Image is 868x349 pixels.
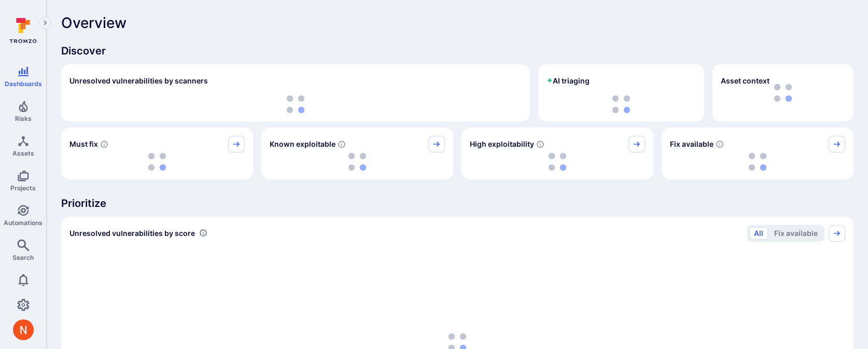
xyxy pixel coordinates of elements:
span: Risks [15,115,32,122]
img: Loading... [348,153,366,171]
svg: Confirmed exploitable by KEV [338,140,346,148]
span: High exploitability [470,139,534,149]
img: Loading... [148,153,166,171]
div: loading spinner [470,152,645,171]
img: Loading... [549,153,566,171]
div: loading spinner [670,152,845,171]
div: Known exploitable [261,128,453,179]
div: loading spinner [69,152,245,171]
h2: AI triaging [547,76,590,86]
i: Expand navigation menu [41,19,49,27]
span: Asset context [721,76,769,86]
span: Overview [61,15,127,31]
span: Known exploitable [270,139,335,149]
div: High exploitability [461,128,653,179]
div: Must fix [61,128,253,179]
svg: Vulnerabilities with fix available [716,140,724,148]
div: loading spinner [270,152,445,171]
span: Fix available [670,139,713,149]
div: loading spinner [69,95,522,113]
svg: EPSS score ≥ 0.7 [536,140,544,148]
div: Number of vulnerabilities in status 'Open' 'Triaged' and 'In process' grouped by score [199,228,207,239]
div: Neeren Patki [13,319,34,340]
svg: Risk score >=40 , missed SLA [100,140,108,148]
div: loading spinner [547,95,696,113]
span: Prioritize [61,196,853,211]
span: Must fix [69,139,98,149]
img: Loading... [612,95,630,113]
span: Dashboards [5,80,42,88]
h2: Unresolved vulnerabilities by scanners [69,76,208,86]
div: Fix available [662,128,853,179]
span: Unresolved vulnerabilities by score [69,228,195,239]
button: All [749,227,768,240]
button: Expand navigation menu [39,17,51,29]
span: Assets [12,149,34,157]
button: Fix available [769,227,822,240]
img: ACg8ocIprwjrgDQnDsNSk9Ghn5p5-B8DpAKWoJ5Gi9syOE4K59tr4Q=s96-c [13,319,34,340]
span: Projects [10,184,36,192]
span: Search [12,254,34,261]
span: Discover [61,44,853,58]
img: Loading... [749,153,766,171]
span: Automations [4,219,43,227]
img: Loading... [287,95,304,113]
